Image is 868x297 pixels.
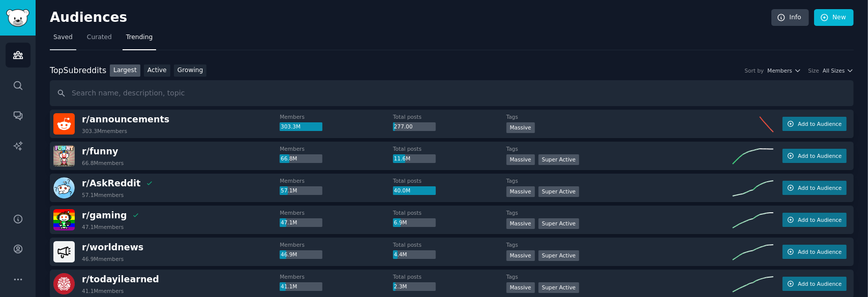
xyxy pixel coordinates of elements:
button: Add to Audience [783,245,847,259]
dt: Members [280,177,393,184]
a: Saved [50,29,76,50]
span: All Sizes [823,67,845,74]
div: Massive [506,122,535,133]
h2: Audiences [50,10,771,26]
div: Super Active [538,250,580,261]
span: Add to Audience [798,184,842,191]
div: Massive [506,250,535,261]
span: Members [767,67,792,74]
span: Add to Audience [798,120,842,127]
div: 66.8M [280,154,322,163]
div: 46.9M members [82,255,124,262]
div: 11.6M [393,154,436,163]
div: Super Active [538,282,580,293]
dt: Tags [506,177,733,184]
dt: Total posts [393,145,506,152]
button: Add to Audience [783,117,847,131]
div: Top Subreddits [50,64,106,77]
span: r/ AskReddit [82,178,140,188]
div: 66.8M members [82,159,124,167]
button: Add to Audience [783,213,847,227]
dt: Total posts [393,241,506,248]
dt: Members [280,113,393,120]
span: Curated [87,33,112,42]
div: 57.1M members [82,191,124,199]
div: Size [809,67,820,74]
span: Add to Audience [798,280,842,287]
div: 277.00 [393,122,436,131]
dt: Members [280,273,393,280]
dt: Tags [506,113,733,120]
button: Add to Audience [783,277,847,291]
img: todayilearned [53,273,75,294]
div: Massive [506,154,535,165]
button: Members [767,67,801,74]
span: Add to Audience [798,216,842,223]
a: Active [144,64,170,77]
dt: Members [280,241,393,248]
a: Largest [110,64,140,77]
a: New [814,9,854,26]
img: announcements [53,113,75,135]
span: r/ funny [82,146,118,156]
span: r/ gaming [82,210,127,220]
div: 40.0M [393,186,436,195]
button: Add to Audience [783,181,847,195]
dt: Total posts [393,209,506,216]
img: gaming [53,209,75,230]
img: worldnews [53,241,75,262]
div: 6.9M [393,218,436,227]
img: GummySearch logo [6,9,29,27]
div: Sort by [745,67,764,74]
a: Trending [123,29,156,50]
div: 47.1M members [82,223,124,230]
a: Info [771,9,809,26]
dt: Tags [506,209,733,216]
dt: Members [280,209,393,216]
img: funny [53,145,75,167]
div: 41.1M members [82,287,124,294]
div: Super Active [538,218,580,229]
span: r/ todayilearned [82,274,159,284]
a: Growing [174,64,207,77]
div: 41.1M [280,282,322,291]
div: 57.1M [280,186,322,195]
div: Super Active [538,154,580,165]
dt: Total posts [393,273,506,280]
dt: Total posts [393,113,506,120]
input: Search name, description, topic [50,80,854,106]
a: Curated [83,29,115,50]
span: r/ announcements [82,114,169,124]
button: All Sizes [823,67,854,74]
div: 46.9M [280,250,322,259]
img: AskReddit [53,177,75,199]
div: 2.3M [393,282,436,291]
dt: Tags [506,241,733,248]
span: r/ worldnews [82,242,143,252]
div: Massive [506,282,535,293]
button: Add to Audience [783,149,847,163]
div: 4.4M [393,250,436,259]
dt: Tags [506,273,733,280]
dt: Members [280,145,393,152]
div: 303.3M [280,122,322,131]
span: Add to Audience [798,248,842,255]
span: Add to Audience [798,152,842,159]
div: 47.1M [280,218,322,227]
dt: Total posts [393,177,506,184]
div: 303.3M members [82,127,127,135]
dt: Tags [506,145,733,152]
span: Trending [126,33,153,42]
div: Massive [506,218,535,229]
div: Massive [506,186,535,197]
div: Super Active [538,186,580,197]
span: Saved [53,33,73,42]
